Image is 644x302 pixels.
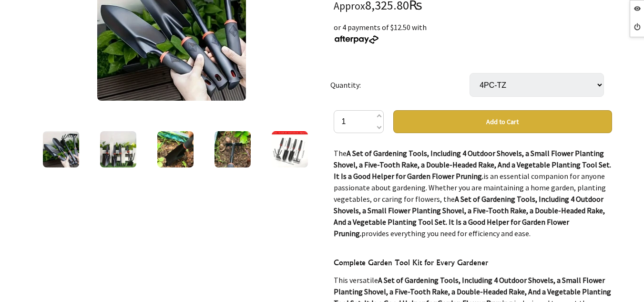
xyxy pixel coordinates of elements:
img: Gardening Tools Set [100,131,136,167]
img: Gardening Tools Set [215,131,251,167]
td: Quantity: [330,60,470,110]
p: The is an essential companion for anyone passionate about gardening. Whether you are maintaining ... [334,147,612,239]
img: Gardening Tools Set [43,131,79,167]
img: Gardening Tools Set [157,131,194,167]
img: Afterpay [334,35,379,44]
h4: Complete Garden Tool Kit for Every Gardener [334,257,612,269]
img: Gardening Tools Set [272,131,308,167]
button: Add to Cart [393,110,612,133]
strong: A Set of Gardening Tools, Including 4 Outdoor Shovels, a Small Flower Planting Shovel, a Five-Too... [334,148,611,181]
strong: A Set of Gardening Tools, Including 4 Outdoor Shovels, a Small Flower Planting Shovel, a Five-Too... [334,194,605,238]
div: or 4 payments of $12.50 with [334,21,612,44]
